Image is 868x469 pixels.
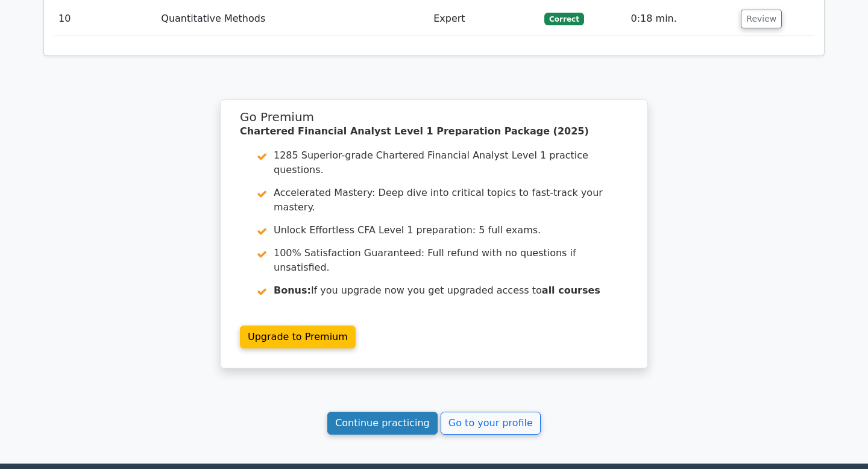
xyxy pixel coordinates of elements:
td: 0:18 min. [626,2,737,36]
a: Continue practicing [327,412,438,435]
button: Review [741,10,782,28]
span: Correct [544,13,583,25]
td: 10 [54,2,156,36]
td: Quantitative Methods [156,2,429,36]
td: Expert [429,2,539,36]
a: Go to your profile [441,412,541,435]
a: Upgrade to Premium [240,326,356,348]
